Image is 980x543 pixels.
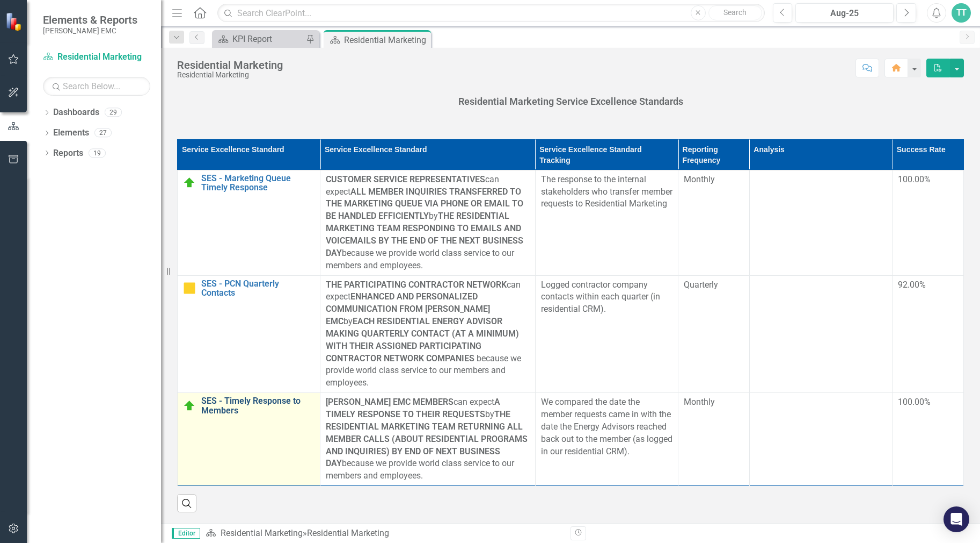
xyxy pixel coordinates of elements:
div: 29 [105,108,122,117]
strong: ENHANCED AND PERSONALIZED COMMUNICATION FROM [PERSON_NAME] EMC [326,291,490,326]
div: Monthly [684,396,744,409]
span: Editor [172,528,200,539]
div: Residential Marketing [177,71,283,79]
div: Residential Marketing [307,528,389,538]
a: SES - Timely Response to Members [201,396,315,415]
a: Reports [53,147,83,160]
button: TT [952,3,971,23]
img: Caution [183,282,196,295]
td: Double-Click to Edit [535,275,678,393]
span: 100.00% [898,397,931,407]
div: Open Intercom Messenger [944,506,969,532]
td: Double-Click to Edit Right Click for Context Menu [178,275,320,393]
input: Search Below... [43,77,150,96]
strong: CUSTOMER SERVICE REPRESENTATIVES [326,174,485,184]
a: KPI Report [215,32,303,46]
strong: A TIMELY RESPONSE TO THEIR REQUESTS [326,397,500,419]
div: Residential Marketing [344,33,428,47]
td: Double-Click to Edit [749,275,892,393]
td: Double-Click to Edit [749,170,892,275]
td: Double-Click to Edit [320,170,535,275]
span: 100.00% [898,174,931,184]
p: can expect by because we provide world class service to our members and employees. [326,174,529,272]
img: At Target [183,176,196,189]
div: Quarterly [684,279,744,291]
span: Elements & Reports [43,13,137,26]
strong: EACH RESIDENTIAL ENERGY ADVISOR MAKING QUARTERLY CONTACT (AT A MINIMUM) WITH THEIR ASSIGNED PARTI... [326,316,519,363]
a: Dashboards [53,106,99,119]
td: Double-Click to Edit [749,393,892,486]
td: Double-Click to Edit [320,275,535,393]
a: SES - PCN Quarterly Contacts [201,279,315,298]
div: Monthly [684,174,744,186]
strong: THE RESIDENTIAL MARKETING TEAM RETURNING ALL MEMBER CALLS (ABOUT RESIDENTIAL PROGRAMS AND INQUIRI... [326,409,528,468]
strong: [PERSON_NAME] EMC MEMBERS [326,397,454,407]
p: can expect by because we provide world class service to our members and employees. [326,396,529,482]
span: 92.00% [898,280,926,290]
button: Search [708,5,762,20]
small: [PERSON_NAME] EMC [43,26,137,35]
td: Double-Click to Edit Right Click for Context Menu [178,393,320,486]
span: We compared the date the member requests came in with the date the Energy Advisors reached back o... [541,397,672,456]
img: At Target [183,399,196,412]
div: 19 [89,148,106,158]
div: 27 [94,128,112,138]
a: Residential Marketing [221,528,303,538]
td: Double-Click to Edit [678,170,750,275]
strong: Residential Marketing Service Excellence Standards [458,96,683,107]
div: KPI Report [232,32,303,46]
a: Elements [53,127,89,139]
div: Residential Marketing [177,59,283,71]
td: Double-Click to Edit Right Click for Context Menu [178,170,320,275]
img: ClearPoint Strategy [5,12,24,31]
button: Aug-25 [795,3,894,23]
span: The response to the internal stakeholders who transfer member requests to Residential Marketing [541,174,672,209]
td: Double-Click to Edit [535,170,678,275]
td: Double-Click to Edit [535,393,678,486]
div: Aug-25 [799,7,890,20]
strong: THE PARTICIPATING CONTRACTOR NETWORK [326,280,507,290]
strong: ALL MEMBER INQUIRIES TRANSFERRED TO THE MARKETING QUEUE VIA PHONE OR EMAIL TO BE HANDLED EFFICIENTLY [326,187,523,222]
a: SES - Marketing Queue Timely Response [201,174,315,192]
a: Residential Marketing [43,51,150,63]
td: Double-Click to Edit [678,393,750,486]
input: Search ClearPoint... [217,4,764,23]
span: Logged contractor company contacts within each quarter (in residential CRM). [541,280,660,315]
td: Double-Click to Edit [678,275,750,393]
div: » [206,527,562,540]
p: can expect by because we provide world class service to our members and employees. [326,279,529,390]
span: Search [723,8,747,17]
td: Double-Click to Edit [320,393,535,486]
strong: THE RESIDENTIAL MARKETING TEAM RESPONDING TO EMAILS AND VOICEMAILS BY THE END OF THE NEXT BUSINES... [326,211,523,258]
